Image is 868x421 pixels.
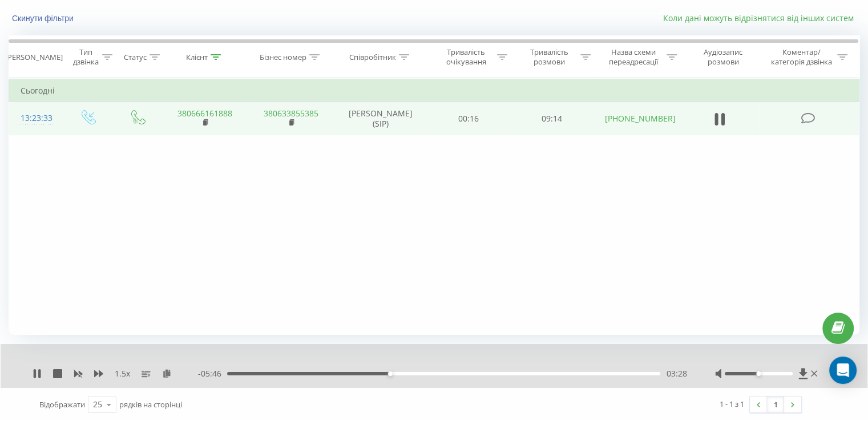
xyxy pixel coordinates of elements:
div: Коментар/категорія дзвінка [768,47,834,67]
div: Тривалість розмови [520,47,578,67]
span: - 05:46 [198,368,227,379]
button: Скинути фільтри [9,13,79,23]
span: рядків на сторінці [119,399,182,410]
div: Статус [124,52,147,62]
span: 1.5 x [115,368,130,379]
a: 1 [767,396,784,412]
a: 380666161888 [177,108,232,119]
div: 13:23:33 [21,107,51,129]
div: Назва схеми переадресації [604,47,664,67]
div: Accessibility label [388,371,393,376]
td: [PERSON_NAME] (SIP) [334,102,427,135]
div: 1 - 1 з 1 [720,398,744,410]
a: 380633855385 [264,108,318,119]
span: Відображати [39,399,85,410]
div: Accessibility label [756,371,761,376]
td: 09:14 [510,102,593,135]
td: Сьогодні [9,79,859,102]
div: Тип дзвінка [72,47,99,67]
div: Тривалість очікування [438,47,495,67]
div: Open Intercom Messenger [829,357,857,384]
div: Аудіозапис розмови [690,47,757,67]
a: [PHONE_NUMBER] [604,113,675,124]
div: [PERSON_NAME] [5,52,63,62]
div: Бізнес номер [260,52,306,62]
a: Коли дані можуть відрізнятися вiд інших систем [663,13,859,23]
td: 00:16 [427,102,510,135]
div: Співробітник [349,52,396,62]
span: 03:28 [666,368,687,379]
div: 25 [93,399,102,410]
div: Клієнт [186,52,208,62]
